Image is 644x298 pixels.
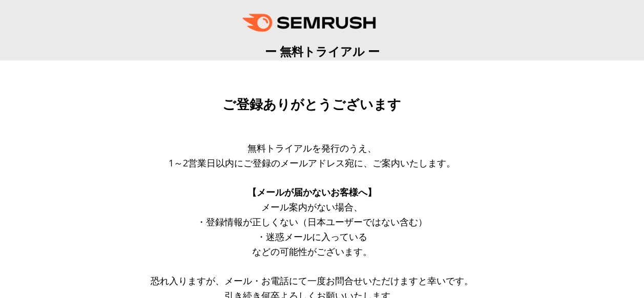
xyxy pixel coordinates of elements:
span: ご登録ありがとうございます [222,97,401,112]
span: 恐れ入りますが、メール・お電話にて一度お問合せいただけますと幸いです。 [151,274,473,287]
span: ー 無料トライアル ー [265,43,380,59]
span: 無料トライアルを発行のうえ、 [247,142,377,154]
span: などの可能性がございます。 [252,245,372,258]
span: ・迷惑メールに入っている [257,230,367,243]
span: 1～2営業日以内にご登録のメールアドレス宛に、ご案内いたします。 [169,157,455,169]
span: ・登録情報が正しくない（日本ユーザーではない含む） [197,216,427,228]
span: メール案内がない場合、 [261,201,363,213]
span: 【メールが届かないお客様へ】 [247,186,377,198]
